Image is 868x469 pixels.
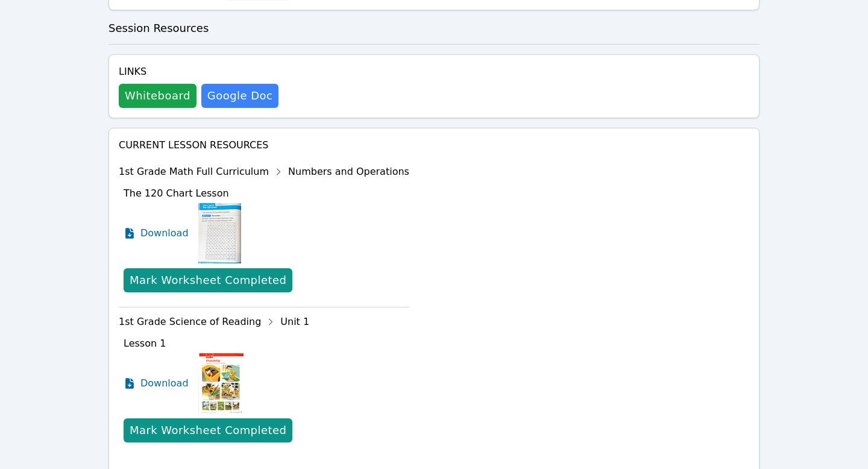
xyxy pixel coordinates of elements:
h3: Session Resources [108,20,759,37]
h4: Links [119,65,278,79]
img: The 120 Chart Lesson [198,203,241,263]
div: Mark Worksheet Completed [130,272,286,289]
span: Download [140,226,189,241]
img: Lesson 1 [198,353,244,414]
div: Mark Worksheet Completed [130,422,286,439]
button: Whiteboard [119,84,197,108]
span: Download [140,376,189,391]
button: Mark Worksheet Completed [124,418,292,442]
span: The 120 Chart Lesson [124,187,229,199]
a: Download [124,203,189,263]
div: 1st Grade Science of Reading Unit 1 [119,312,409,332]
div: 1st Grade Math Full Curriculum Numbers and Operations [119,162,409,181]
a: Download [124,353,189,414]
span: Lesson 1 [124,338,166,349]
a: Google Doc [201,84,278,108]
button: Mark Worksheet Completed [124,268,292,292]
h4: Current Lesson Resources [119,138,749,153]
